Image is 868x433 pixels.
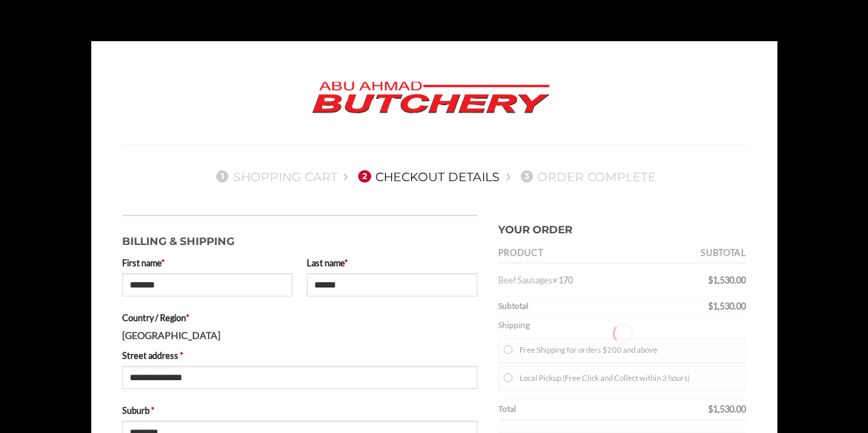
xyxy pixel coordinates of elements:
abbr: required [180,350,183,361]
h3: Billing & Shipping [122,226,478,250]
nav: Checkout steps [122,159,747,194]
label: Last name [307,256,478,270]
label: Country / Region [122,311,478,325]
strong: [GEOGRAPHIC_DATA] [122,329,220,341]
a: 2Checkout details [354,169,500,184]
h3: Your order [498,215,747,239]
span: 2 [358,170,371,183]
label: First name [122,256,293,270]
a: 1Shopping Cart [212,169,338,184]
label: Street address [122,349,478,362]
label: Suburb [122,403,478,417]
abbr: required [186,312,189,323]
img: Abu Ahmad Butchery [301,72,561,124]
abbr: required [151,405,154,416]
abbr: required [344,257,348,268]
abbr: required [161,257,165,268]
span: 1 [216,170,228,183]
